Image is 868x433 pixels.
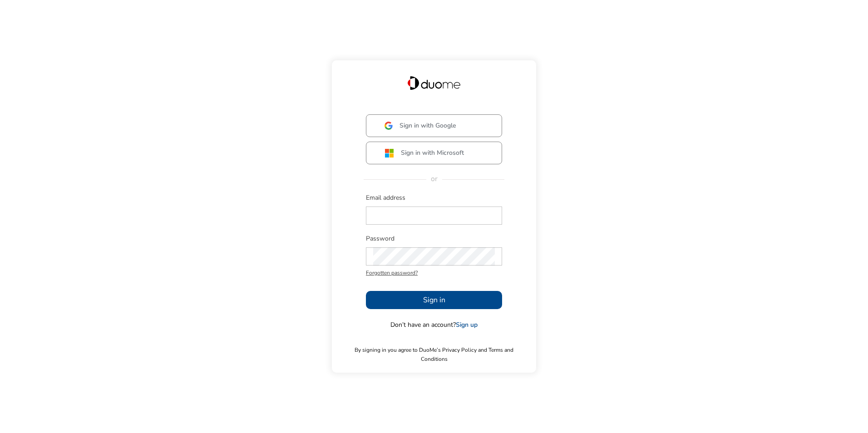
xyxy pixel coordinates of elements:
span: By signing in you agree to DuoMe’s Privacy Policy and Terms and Conditions [341,345,527,364]
img: Duome [408,76,460,90]
span: Don’t have an account? [390,320,478,330]
button: Sign in [366,291,502,309]
img: ms.svg [385,148,394,158]
span: or [426,174,442,184]
img: google.svg [385,122,393,130]
a: Sign up [456,320,478,329]
span: Password [366,234,502,243]
button: Sign in with Microsoft [366,142,502,164]
span: Sign in with Microsoft [401,148,464,157]
span: Email address [366,193,502,202]
span: Forgotten password? [366,268,502,277]
button: Sign in with Google [366,114,502,137]
span: Sign in [423,295,445,305]
span: Sign in with Google [399,121,456,130]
